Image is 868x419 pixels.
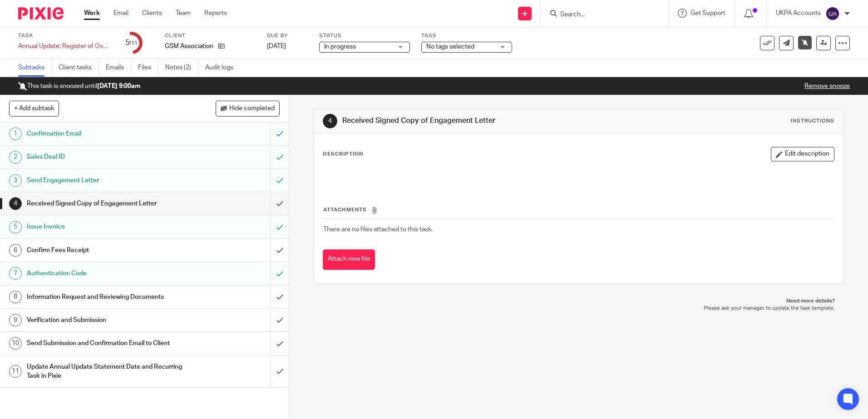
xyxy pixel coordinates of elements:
h1: Send Engagement Letter [27,174,183,187]
div: 1 [9,127,22,140]
div: 11 [9,365,22,378]
a: Email [113,9,128,18]
p: Please ask your manager to update the task template. [322,305,834,312]
a: Client tasks [59,59,99,77]
button: Hide completed [216,101,280,116]
div: 2 [9,151,22,164]
a: Subtasks [18,59,52,77]
div: 4 [323,114,337,128]
h1: Confirmation Email [27,127,183,141]
span: Get Support [690,10,725,16]
h1: Authentication Code [27,267,183,280]
h1: Update Annual Update Statement Date and Recurring Task in Pixie [27,360,183,383]
p: This task is snoozed until [18,82,140,91]
a: Files [138,59,158,77]
div: 7 [9,267,22,280]
button: Edit description [771,147,834,161]
h1: Received Signed Copy of Engagement Letter [27,197,183,210]
a: Work [84,9,100,18]
div: 6 [9,244,22,257]
a: Notes (2) [165,59,198,77]
label: Client [165,32,256,39]
h1: Issue Invoice [27,220,183,234]
small: /11 [129,41,138,46]
div: Annual Update: Register of Overseas Entities [18,42,109,51]
div: 10 [9,337,22,350]
a: Clients [142,9,162,18]
div: 4 [9,197,22,210]
h1: Information Request and Reviewing Documents [27,290,183,304]
label: Task [18,32,109,39]
span: In progress [324,44,356,50]
div: 8 [9,291,22,303]
span: Hide completed [229,105,275,112]
div: 9 [9,314,22,326]
b: [DATE] 9:00am [97,83,140,89]
img: svg%3E [825,6,840,21]
p: Need more details? [322,297,834,305]
button: Attach new file [323,249,375,270]
div: Instructions [791,117,834,125]
p: GSM Association [165,42,213,51]
div: 5 [9,221,22,234]
img: Pixie [18,7,64,19]
a: Audit logs [205,59,240,77]
p: UKPA Accounts [776,9,821,18]
div: 5 [125,38,138,48]
span: Attachments [323,207,367,212]
h1: Verification and Submission [27,313,183,327]
label: Due by [267,32,308,39]
input: Search [559,11,641,19]
a: Remove snooze [804,83,850,89]
h1: Received Signed Copy of Engagement Letter [342,116,598,126]
a: Emails [106,59,131,77]
span: No tags selected [426,44,474,50]
h1: Sales Deal ID [27,150,183,164]
span: There are no files attached to this task. [323,226,433,233]
h1: Confirm Fees Receipt [27,244,183,257]
h1: Send Submission and Confirmation Email to Client [27,336,183,350]
label: Status [319,32,410,39]
span: [DATE] [267,43,286,49]
button: + Add subtask [9,101,59,116]
a: Reports [204,9,227,18]
label: Tags [421,32,512,39]
p: Description [323,151,363,158]
a: Team [176,9,191,18]
div: 3 [9,174,22,187]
